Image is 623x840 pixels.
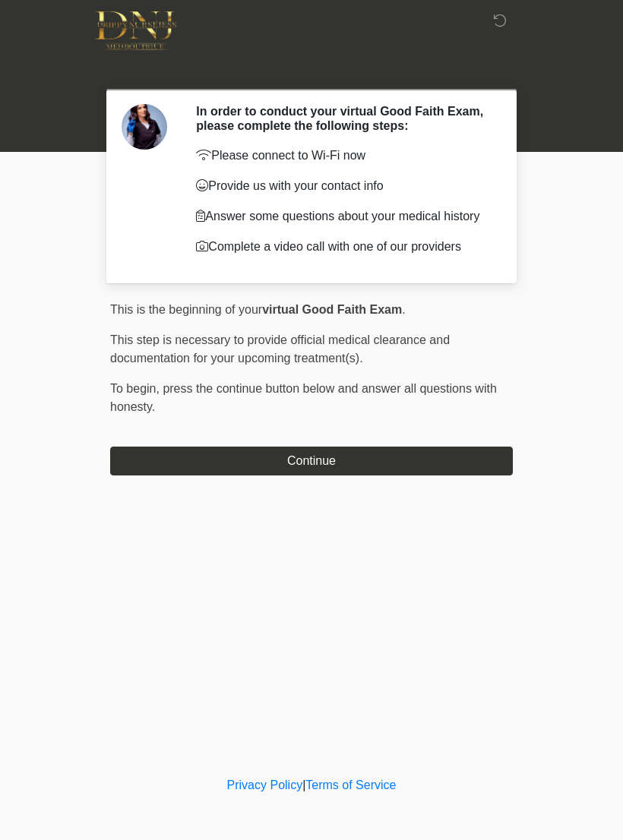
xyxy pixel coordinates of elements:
[110,303,262,316] span: This is the beginning of your
[110,447,513,475] button: Continue
[196,147,490,165] p: Please connect to Wi-Fi now
[196,177,490,195] p: Provide us with your contact info
[110,382,497,413] span: press the continue button below and answer all questions with honesty.
[95,11,176,50] img: DNJ Med Boutique Logo
[110,333,450,365] span: This step is necessary to provide official medical clearance and documentation for your upcoming ...
[227,778,303,791] a: Privacy Policy
[305,778,396,791] a: Terms of Service
[302,778,305,791] a: |
[196,238,490,256] p: Complete a video call with one of our providers
[262,303,402,316] strong: virtual Good Faith Exam
[99,55,524,83] h1: ‎ ‎
[110,382,163,395] span: To begin,
[402,303,405,316] span: .
[122,104,167,150] img: Agent Avatar
[196,104,490,133] h2: In order to conduct your virtual Good Faith Exam, please complete the following steps:
[196,207,490,226] p: Answer some questions about your medical history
